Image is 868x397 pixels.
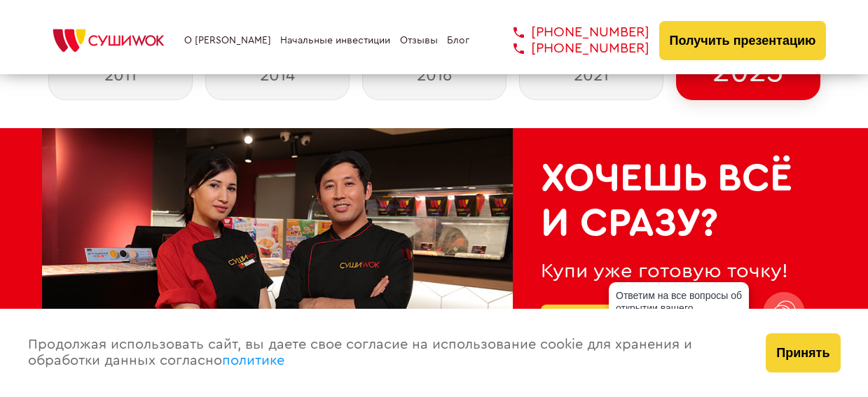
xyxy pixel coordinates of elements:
h2: Хочешь всё и сразу? [541,156,799,246]
div: 2014 [205,50,350,100]
button: Получить презентацию [659,21,827,60]
a: [PHONE_NUMBER] [492,25,649,41]
div: Продолжая использовать сайт, вы даете свое согласие на использование cookie для хранения и обрабо... [14,309,752,397]
button: Принять [766,333,840,372]
a: Начальные инвестиции [280,35,390,46]
div: 2011 [48,50,193,100]
div: 2021 [519,50,663,100]
a: политике [222,354,284,368]
div: Ответим на все вопросы об открытии вашего [PERSON_NAME]! [609,282,749,334]
div: Купи уже готовую точку! [541,260,799,283]
img: СУШИWOK [42,25,175,56]
a: О [PERSON_NAME] [184,35,271,46]
div: 2025 [676,50,820,100]
button: Узнать подробнее [541,305,675,344]
div: 2016 [362,50,507,100]
a: Блог [447,35,469,46]
a: [PHONE_NUMBER] [492,41,649,57]
a: Отзывы [400,35,438,46]
a: Узнать подробнее [551,305,665,344]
